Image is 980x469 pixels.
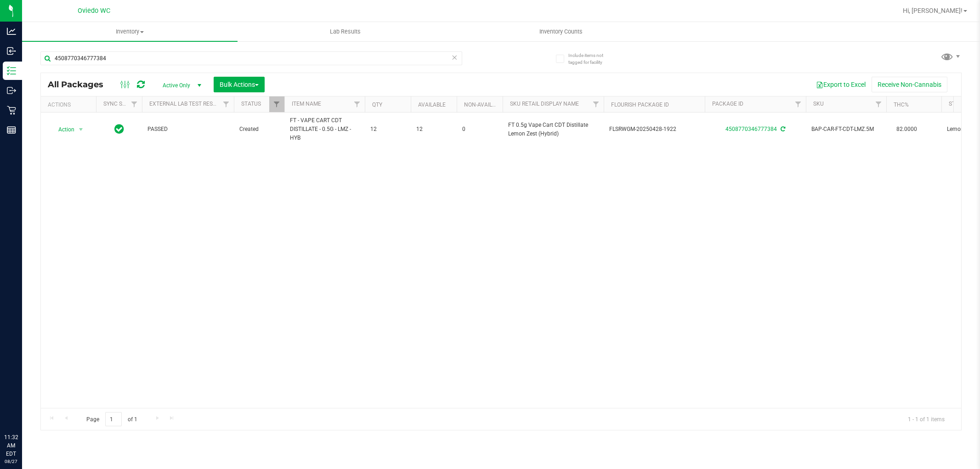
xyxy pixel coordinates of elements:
[813,101,824,107] a: SKU
[7,86,16,95] inline-svg: Outbound
[894,102,909,108] a: THC%
[872,77,947,92] button: Receive Non-Cannabis
[510,101,579,107] a: Sku Retail Display Name
[903,7,963,14] span: Hi, [PERSON_NAME]!
[4,458,18,465] p: 08/27
[811,125,881,134] span: BAP-CAR-FT-CDT-LMZ.5M
[416,125,451,134] span: 12
[350,96,365,112] a: Filter
[7,125,16,135] inline-svg: Reports
[147,125,228,134] span: PASSED
[892,123,922,136] span: 82.0000
[50,123,75,136] span: Action
[105,412,122,426] input: 1
[214,77,265,92] button: Bulk Actions
[901,412,952,426] span: 1 - 1 of 1 items
[27,394,38,405] iframe: Resource center unread badge
[464,102,505,108] a: Non-Available
[219,96,234,112] a: Filter
[418,102,446,108] a: Available
[48,79,113,90] span: All Packages
[527,28,595,36] span: Inventory Counts
[149,101,221,107] a: External Lab Test Result
[7,46,16,56] inline-svg: Inbound
[40,51,462,65] input: Search Package ID, Item Name, SKU, Lot or Part Number...
[4,433,18,458] p: 11:32 AM EDT
[269,96,284,112] a: Filter
[453,22,668,41] a: Inventory Counts
[239,125,279,134] span: Created
[290,116,359,143] span: FT - VAPE CART CDT DISTILLATE - 0.5G - LMZ - HYB
[779,126,785,132] span: Sync from Compliance System
[589,96,604,112] a: Filter
[452,51,458,63] span: Clear
[810,77,872,92] button: Export to Excel
[317,28,373,36] span: Lab Results
[611,102,669,108] a: Flourish Package ID
[48,102,92,108] div: Actions
[127,96,142,112] a: Filter
[75,123,87,136] span: select
[712,101,743,107] a: Package ID
[725,126,777,132] a: 4508770346777384
[22,22,238,41] a: Inventory
[7,66,16,75] inline-svg: Inventory
[609,125,699,134] span: FLSRWGM-20250428-1922
[791,96,806,112] a: Filter
[78,7,110,15] span: Oviedo WC
[238,22,453,41] a: Lab Results
[568,52,614,66] span: Include items not tagged for facility
[462,125,497,134] span: 0
[241,101,261,107] a: Status
[372,102,382,108] a: Qty
[949,101,968,107] a: Strain
[220,81,259,88] span: Bulk Actions
[292,101,321,107] a: Item Name
[7,27,16,36] inline-svg: Analytics
[103,101,139,107] a: Sync Status
[508,121,598,138] span: FT 0.5g Vape Cart CDT Distillate Lemon Zest (Hybrid)
[370,125,405,134] span: 12
[7,106,16,115] inline-svg: Retail
[79,412,145,426] span: Page of 1
[9,396,37,423] iframe: Resource center
[871,96,886,112] a: Filter
[114,123,124,136] span: In Sync
[22,28,238,36] span: Inventory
